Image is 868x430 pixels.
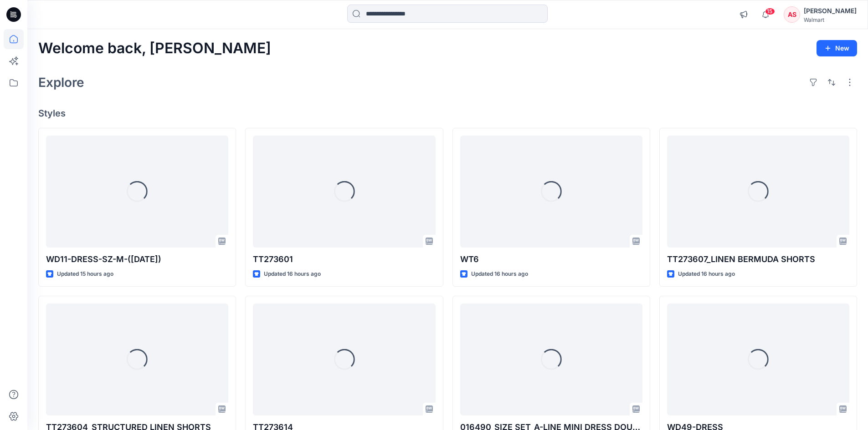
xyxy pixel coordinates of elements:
[678,269,735,279] p: Updated 16 hours ago
[804,5,857,16] div: [PERSON_NAME]
[38,40,271,57] h2: Welcome back, [PERSON_NAME]
[57,269,113,279] p: Updated 15 hours ago
[264,269,321,279] p: Updated 16 hours ago
[804,16,857,23] div: Walmart
[784,6,800,23] div: AS
[46,253,228,266] p: WD11-DRESS-SZ-M-([DATE])
[38,75,84,90] h2: Explore
[667,253,849,266] p: TT273607_LINEN BERMUDA SHORTS
[471,269,528,279] p: Updated 16 hours ago
[38,108,857,119] h4: Styles
[253,253,435,266] p: TT273601
[460,253,642,266] p: WT6
[765,8,775,15] span: 15
[817,40,857,56] button: New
